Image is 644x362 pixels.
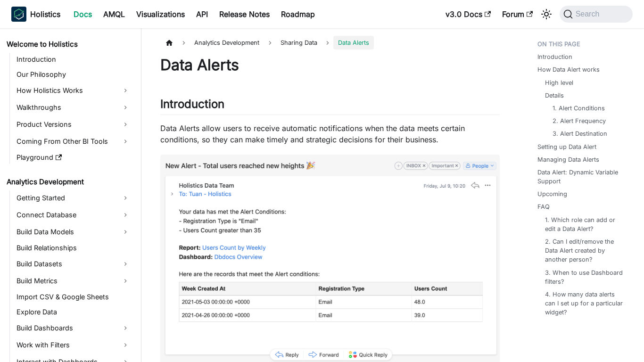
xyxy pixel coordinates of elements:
[14,68,133,81] a: Our Philosophy
[553,116,606,125] a: 2. Alert Frequency
[14,241,133,255] a: Build Relationships
[160,36,178,49] a: Home page
[14,53,133,66] a: Introduction
[30,8,60,20] b: Holistics
[98,7,131,22] a: AMQL
[14,290,133,304] a: Import CSV & Google Sheets
[14,305,133,319] a: Explore Data
[539,7,554,22] button: Switch between dark and light mode (currently system mode)
[537,202,550,211] a: FAQ
[545,237,626,264] a: 2. Can I edit/remove the Data Alert created by another person?
[553,104,605,113] a: 1. Alert Conditions
[545,290,626,317] a: 4. How many data alerts can I set up for a particular widget?
[160,36,500,49] nav: Breadcrumbs
[275,7,321,22] a: Roadmap
[4,38,133,51] a: Welcome to Holistics
[545,268,626,286] a: 3. When to use Dashboard filters?
[14,151,133,164] a: Playground
[131,7,190,22] a: Visualizations
[14,117,133,132] a: Product Versions
[545,78,573,87] a: High level
[190,36,264,49] span: Analytics Development
[14,224,133,239] a: Build Data Models
[14,321,133,336] a: Build Dashboards
[537,168,629,186] a: Data Alert: Dynamic Variable Support
[553,129,607,138] a: 3. Alert Destination
[537,189,567,198] a: Upcoming
[573,10,605,18] span: Search
[537,52,572,61] a: Introduction
[537,155,599,164] a: Managing Data Alerts
[537,65,600,74] a: How Data Alert works
[14,100,133,115] a: Walkthroughs
[214,7,275,22] a: Release Notes
[14,190,133,206] a: Getting Started
[160,123,500,145] p: Data Alerts allow users to receive automatic notifications when the data meets certain conditions...
[160,56,500,74] h1: Data Alerts
[11,7,26,22] img: Holistics
[190,7,214,22] a: API
[14,134,133,149] a: Coming From Other BI Tools
[333,36,374,49] span: Data Alerts
[14,83,133,98] a: How Holistics Works
[11,7,60,22] a: HolisticsHolisticsHolistics
[14,273,133,288] a: Build Metrics
[68,7,98,22] a: Docs
[14,256,133,271] a: Build Datasets
[4,175,133,189] a: Analytics Development
[545,215,626,233] a: 1. Which role can add or edit a Data Alert?
[560,6,633,23] button: Search (Command+K)
[537,142,596,151] a: Setting up Data Alert
[440,7,496,22] a: v3.0 Docs
[14,207,133,222] a: Connect Database
[276,36,322,49] span: Sharing Data
[496,7,538,22] a: Forum
[160,97,500,115] h2: Introduction
[545,91,564,100] a: Details
[14,337,133,353] a: Work with Filters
